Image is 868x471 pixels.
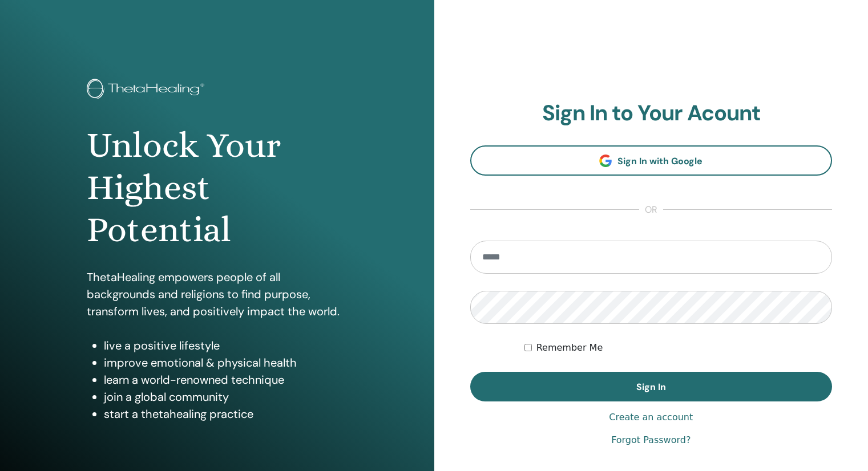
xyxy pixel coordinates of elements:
li: start a thetahealing practice [104,405,348,423]
span: or [639,203,663,217]
li: improve emotional & physical health [104,354,348,371]
li: live a positive lifestyle [104,337,348,354]
div: Keep me authenticated indefinitely or until I manually logout [524,341,832,355]
h1: Unlock Your Highest Potential [87,124,348,251]
a: Forgot Password? [611,433,691,447]
h2: Sign In to Your Acount [470,100,833,127]
span: Sign In [636,381,666,393]
p: ThetaHealing empowers people of all backgrounds and religions to find purpose, transform lives, a... [87,269,348,320]
button: Sign In [470,372,833,401]
a: Sign In with Google [470,145,833,176]
a: Create an account [609,411,693,424]
li: learn a world-renowned technique [104,371,348,388]
label: Remember Me [536,341,603,355]
li: join a global community [104,388,348,405]
span: Sign In with Google [617,155,703,167]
